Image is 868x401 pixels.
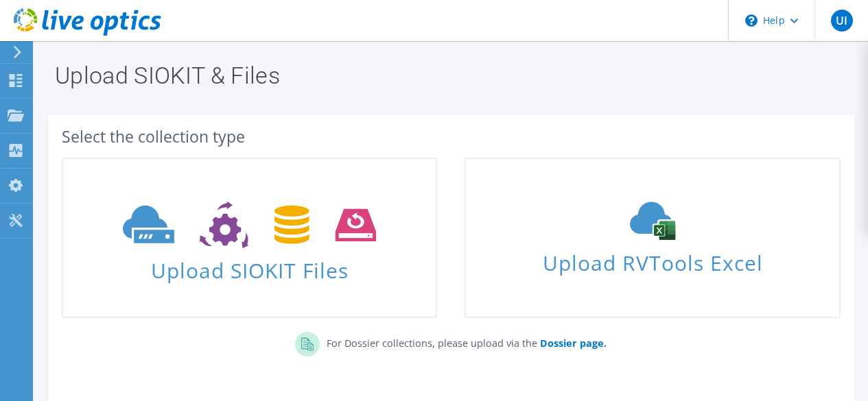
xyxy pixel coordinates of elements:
span: Upload RVTools Excel [466,245,838,274]
div: Select the collection type [62,129,841,144]
span: UI [831,10,853,32]
svg: \n [745,14,758,27]
span: Upload SIOKIT Files [63,252,436,281]
b: Dossier page. [540,337,607,350]
p: For Dossier collections, please upload via the [320,332,607,351]
h1: Upload SIOKIT & Files [55,64,841,87]
a: Upload RVTools Excel [465,158,840,318]
a: Dossier page. [537,337,607,350]
a: Upload SIOKIT Files [62,158,437,318]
